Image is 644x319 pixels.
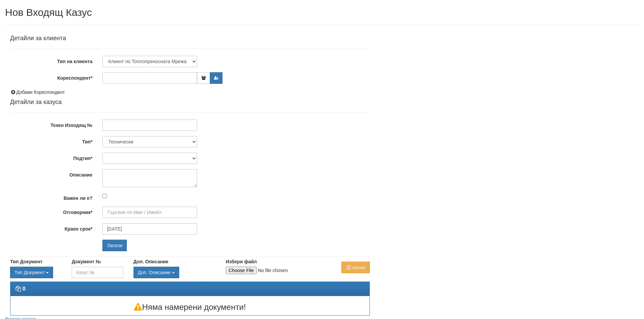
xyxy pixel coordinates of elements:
label: Документ № [72,258,101,265]
label: Тип на клиента [5,56,97,65]
label: Важен ли е? [5,192,97,202]
div: Двоен клик, за изчистване на избраната стойност. [134,267,216,278]
h4: Детайли за клиента [10,35,370,42]
label: Подтип* [5,153,97,162]
button: Тип Документ [10,267,53,278]
span: Тип Документ [15,270,45,275]
input: Запази [102,240,127,251]
h3: Няма намерени документи! [10,303,369,312]
label: Отговорник* [5,207,97,216]
label: Описание [5,169,97,178]
button: Архив [341,262,369,273]
span: Доп. Описание [138,270,171,275]
input: Търсене по Име / Имейл [102,207,197,218]
label: Кореспондент* [5,72,97,81]
label: Техен Изходящ № [5,119,97,129]
input: Търсене по Име / Имейл [102,223,197,235]
strong: 0 [22,286,25,292]
label: Краен срок* [5,223,97,232]
label: Доп. Описание [134,258,168,265]
h2: Нов Входящ Казус [5,7,639,18]
div: Двоен клик, за изчистване на избраната стойност. [10,267,62,278]
h4: Детайли за казуса [10,99,370,106]
input: Казус № [72,267,123,278]
label: Избери файл [226,258,257,265]
button: Доп. Описание [134,267,179,278]
label: Тип Документ [10,258,43,265]
div: Добави Кореспондент [10,89,370,96]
